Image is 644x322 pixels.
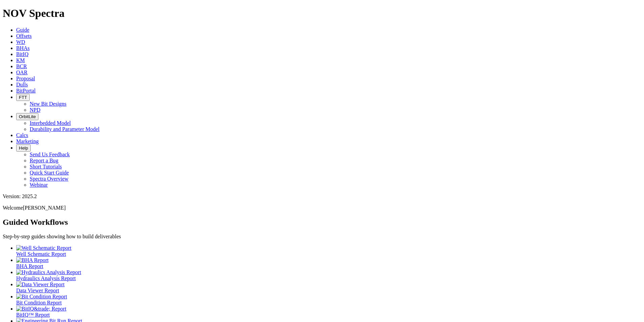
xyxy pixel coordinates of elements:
[16,275,76,281] span: Hydraulics Analysis Report
[16,70,28,75] a: OAR
[16,88,36,93] a: BitPortal
[23,205,66,211] span: [PERSON_NAME]
[3,205,641,211] p: Welcome
[30,158,58,163] a: Report a Bug
[16,300,62,305] span: Bit Condition Report
[16,294,641,305] a: Bit Condition Report Bit Condition Report
[19,114,36,119] span: OrbitLite
[16,281,65,288] img: Data Viewer Report
[16,288,59,293] span: Data Viewer Report
[30,176,68,182] a: Spectra Overview
[16,45,30,51] a: BHAs
[3,193,641,199] div: Version: 2025.2
[16,138,39,144] a: Marketing
[16,269,81,275] img: Hydraulics Analysis Report
[3,7,641,20] h1: NOV Spectra
[16,294,67,300] img: Bit Condition Report
[30,164,62,169] a: Short Tutorials
[16,57,25,63] a: KM
[30,120,71,126] a: Interbedded Model
[30,101,66,107] a: New Bit Designs
[16,245,71,251] img: Well Schematic Report
[16,94,30,101] button: FTT
[30,126,100,132] a: Durability and Parameter Model
[30,152,70,157] a: Send Us Feedback
[16,82,28,87] a: Dulls
[16,39,25,45] a: WD
[30,107,40,113] a: NPD
[19,95,27,100] span: FTT
[3,234,641,240] p: Step-by-step guides showing how to build deliverables
[16,63,27,69] a: BCR
[16,76,35,81] a: Proposal
[16,27,29,33] a: Guide
[16,113,38,120] button: OrbitLite
[30,170,69,176] a: Quick Start Guide
[16,144,31,152] button: Help
[16,269,641,281] a: Hydraulics Analysis Report Hydraulics Analysis Report
[16,306,66,312] img: BitIQ&trade; Report
[3,218,641,227] h2: Guided Workflows
[16,257,49,263] img: BHA Report
[16,312,50,318] span: BitIQ™ Report
[30,182,48,188] a: Webinar
[16,306,641,318] a: BitIQ&trade; Report BitIQ™ Report
[16,257,641,269] a: BHA Report BHA Report
[16,132,28,138] a: Calcs
[16,263,43,269] span: BHA Report
[19,145,28,151] span: Help
[16,33,32,39] a: Offsets
[16,281,641,293] a: Data Viewer Report Data Viewer Report
[16,251,66,257] span: Well Schematic Report
[16,245,641,257] a: Well Schematic Report Well Schematic Report
[16,51,28,57] a: BitIQ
